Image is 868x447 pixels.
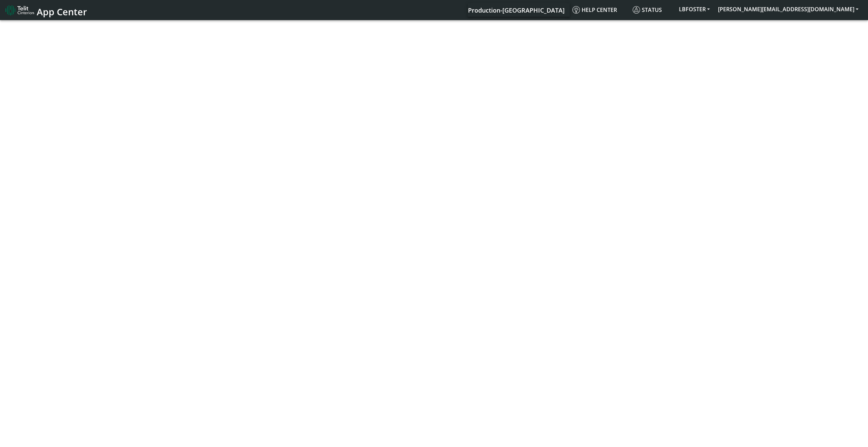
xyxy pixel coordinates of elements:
[572,6,580,14] img: knowledge.svg
[572,6,617,14] span: Help center
[633,6,640,14] img: status.svg
[5,3,86,17] a: App Center
[37,5,87,18] span: App Center
[5,5,34,16] img: logo-telit-cinterion-gw-new.png
[633,6,662,14] span: Status
[675,3,714,15] button: LBFOSTER
[468,3,564,17] a: Your current platform instance
[630,3,675,17] a: Status
[468,6,565,14] span: Production-[GEOGRAPHIC_DATA]
[714,3,863,15] button: [PERSON_NAME][EMAIL_ADDRESS][DOMAIN_NAME]
[570,3,630,17] a: Help center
